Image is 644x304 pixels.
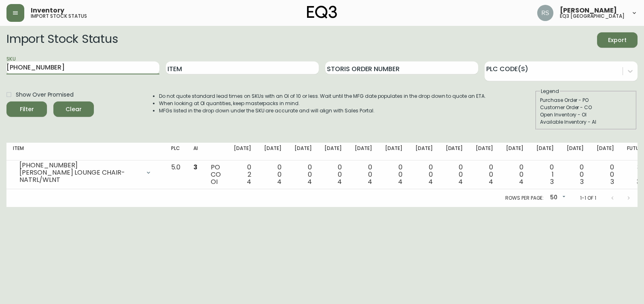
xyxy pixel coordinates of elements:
div: 0 0 [294,164,312,186]
span: OI [211,177,218,186]
div: 0 0 [385,164,402,186]
span: Export [604,35,631,45]
div: 0 0 [506,164,523,186]
button: Filter [6,101,47,117]
th: [DATE] [560,143,591,160]
div: 0 0 [476,164,493,186]
th: [DATE] [288,143,318,160]
th: PLC [165,143,187,160]
div: Open Inventory - OI [540,111,632,118]
div: 0 0 [567,164,584,186]
span: 3 [580,177,584,186]
div: [PHONE_NUMBER][PERSON_NAME] LOUNGE CHAIR-NATRL/WLNT [13,164,158,182]
th: [DATE] [409,143,439,160]
div: 0 0 [324,164,342,186]
span: 3 [550,177,554,186]
span: 4 [458,177,463,186]
button: Export [597,32,638,48]
span: 3 [610,177,614,186]
div: 0 0 [355,164,372,186]
th: [DATE] [590,143,621,160]
img: logo [307,6,337,19]
div: Customer Order - CO [540,104,632,111]
div: 0 0 [597,164,614,186]
img: 8fb1f8d3fb383d4dec505d07320bdde0 [537,5,553,21]
th: [DATE] [227,143,258,160]
div: Filter [20,104,34,114]
div: 0 2 [234,164,251,186]
th: [DATE] [439,143,470,160]
th: [DATE] [318,143,348,160]
h5: import stock status [31,14,87,19]
button: Clear [53,101,94,117]
div: 0 0 [446,164,463,186]
span: 4 [277,177,282,186]
span: 4 [247,177,251,186]
div: Available Inventory - AI [540,118,632,126]
span: 4 [428,177,433,186]
span: Inventory [31,7,64,14]
p: 1-1 of 1 [580,194,596,202]
div: 0 0 [415,164,433,186]
li: MFGs listed in the drop down under the SKU are accurate and will align with Sales Portal. [159,107,486,114]
span: Show Over Promised [16,91,74,99]
div: 0 0 [264,164,282,186]
th: [DATE] [379,143,409,160]
th: [DATE] [500,143,530,160]
div: [PHONE_NUMBER] [19,162,140,169]
th: AI [187,143,204,160]
div: PO CO [211,164,221,186]
li: Do not quote standard lead times on SKUs with an OI of 10 or less. Wait until the MFG date popula... [159,93,486,100]
span: 4 [337,177,342,186]
th: [DATE] [469,143,500,160]
td: 5.0 [165,160,187,189]
span: 4 [307,177,312,186]
div: Purchase Order - PO [540,97,632,104]
h2: Import Stock Status [6,32,118,48]
th: Item [6,143,165,160]
li: When looking at OI quantities, keep masterpacks in mind. [159,100,486,107]
p: Rows per page: [505,194,544,202]
div: 50 [547,191,567,205]
span: 4 [489,177,493,186]
th: [DATE] [258,143,288,160]
div: [PERSON_NAME] LOUNGE CHAIR-NATRL/WLNT [19,169,140,184]
span: [PERSON_NAME] [560,7,617,14]
th: [DATE] [530,143,560,160]
span: 4 [398,177,402,186]
div: 0 1 [536,164,554,186]
th: [DATE] [348,143,379,160]
span: 4 [519,177,523,186]
h5: eq3 [GEOGRAPHIC_DATA] [560,14,625,19]
legend: Legend [540,88,560,95]
span: 4 [368,177,372,186]
span: 3 [193,163,197,172]
span: Clear [60,104,87,114]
